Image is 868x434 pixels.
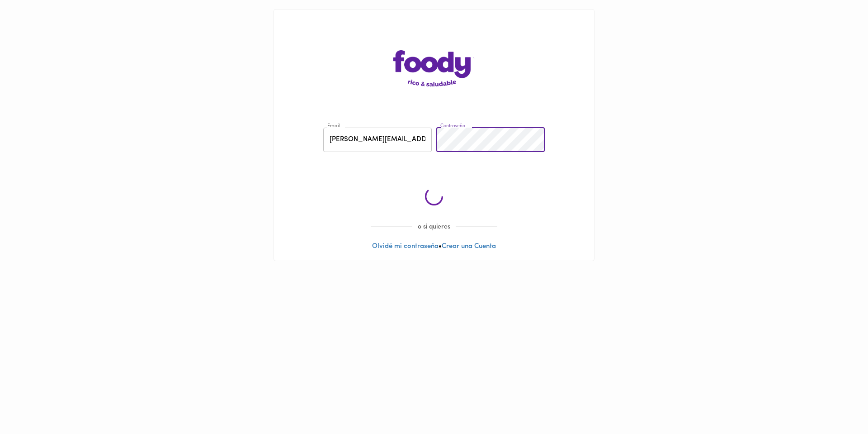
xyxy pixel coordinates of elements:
[323,128,432,153] input: pepitoperez@gmail.com
[393,50,475,86] img: logo-main-page.png
[816,382,859,425] iframe: Messagebird Livechat Widget
[442,243,496,250] a: Crear una Cuenta
[372,243,439,250] a: Olvidé mi contraseña
[274,10,594,261] div: •
[412,224,456,230] span: o si quieres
